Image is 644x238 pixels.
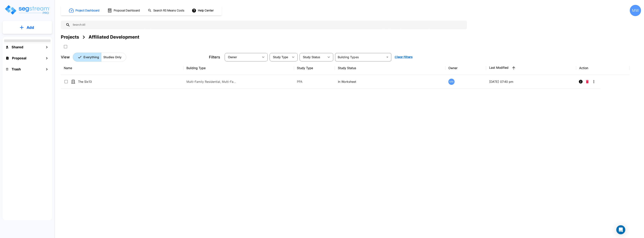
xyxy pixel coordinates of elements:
button: SelectAll [62,43,69,50]
h1: Project Dashboard [75,8,99,13]
div: Affiliated Development [89,34,139,40]
span: Study Type [273,56,288,59]
div: Open Intercom Messenger [616,225,625,234]
p: View [61,54,70,60]
div: Platform [73,53,126,62]
h1: Shared [12,45,23,50]
button: Add [3,22,52,33]
p: The Six13 [78,79,116,84]
h1: Proposal Dashboard [114,8,140,13]
input: Building Types [336,54,384,60]
button: Project Dashboard [67,6,101,15]
h1: Search RS Means Costs [153,8,184,13]
button: Clear Filters [393,53,414,61]
button: Info [577,78,584,85]
h1: Trash [12,67,21,72]
th: Action [576,61,629,75]
div: MW [630,5,641,16]
button: Help Center [191,7,215,14]
button: Proposal Dashboard [106,7,142,14]
p: Filters [209,54,220,60]
p: [DATE] 07:40 pm [489,79,573,84]
input: Search All [70,21,465,29]
p: PPA [297,79,332,84]
span: Study Status [303,56,320,59]
th: Owner [445,61,486,75]
th: Last Modified [486,61,576,75]
span: Owner [228,56,237,59]
p: Multi-Family Residential, Multi-Family Residential Site [186,79,237,84]
button: Everything [73,53,101,62]
button: Delete [584,78,590,85]
p: Everything [83,55,99,59]
p: Add [27,25,34,30]
th: Study Type [294,61,335,75]
p: In Worksheet [338,79,442,84]
button: Studies Only [101,53,126,62]
div: MW [448,79,455,85]
img: Logo [4,4,50,15]
button: Open [385,54,390,60]
th: Study Status [335,61,445,75]
h1: Proposal [12,56,26,61]
button: More-Options [590,78,598,85]
p: Studies Only [103,55,121,59]
div: Select [225,52,259,62]
th: Name [61,61,183,75]
div: Projects [61,34,79,40]
th: Building Type [183,61,294,75]
div: Select [270,52,289,62]
button: Search RS Means Costs [146,7,186,14]
div: Select [300,52,325,62]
